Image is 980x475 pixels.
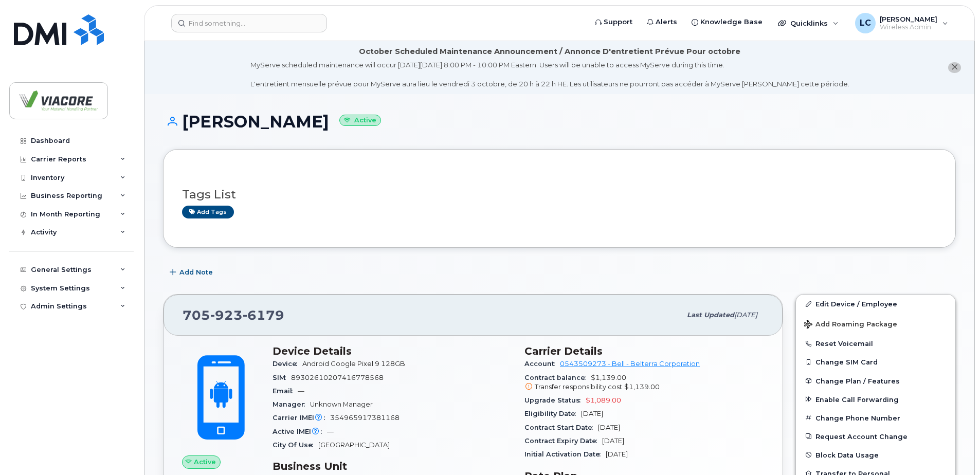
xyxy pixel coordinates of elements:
[524,360,560,368] span: Account
[183,307,284,323] span: 705
[796,295,955,313] a: Edit Device / Employee
[796,446,955,464] button: Block Data Usage
[524,345,764,357] h3: Carrier Details
[273,345,512,357] h3: Device Details
[291,374,384,381] span: 89302610207416778568
[163,113,956,131] h1: [PERSON_NAME]
[330,414,400,422] span: 354965917381168
[524,450,606,458] span: Initial Activation Date
[796,334,955,353] button: Reset Voicemail
[302,360,405,368] span: Android Google Pixel 9 128GB
[524,396,586,404] span: Upgrade Status
[210,307,243,323] span: 923
[273,460,512,472] h3: Business Unit
[598,424,620,431] span: [DATE]
[804,320,897,330] span: Add Roaming Package
[194,457,216,467] span: Active
[310,400,373,408] span: Unknown Manager
[273,360,302,368] span: Device
[273,414,330,422] span: Carrier IMEI
[273,374,291,381] span: SIM
[524,437,602,445] span: Contract Expiry Date
[243,307,284,323] span: 6179
[182,206,234,218] a: Add tags
[524,374,591,381] span: Contract balance
[273,441,318,449] span: City Of Use
[796,390,955,409] button: Enable Call Forwarding
[796,313,955,334] button: Add Roaming Package
[586,396,621,404] span: $1,089.00
[273,387,298,395] span: Email
[524,374,764,392] span: $1,139.00
[339,115,381,126] small: Active
[602,437,624,445] span: [DATE]
[796,409,955,427] button: Change Phone Number
[524,410,581,417] span: Eligibility Date
[796,353,955,371] button: Change SIM Card
[250,60,849,89] div: MyServe scheduled maintenance will occur [DATE][DATE] 8:00 PM - 10:00 PM Eastern. Users will be u...
[815,395,899,403] span: Enable Call Forwarding
[560,360,700,368] a: 0543509273 - Bell - Belterra Corporation
[624,383,660,391] span: $1,139.00
[182,188,937,201] h3: Tags List
[687,311,734,319] span: Last updated
[581,410,603,417] span: [DATE]
[273,428,327,435] span: Active IMEI
[524,424,598,431] span: Contract Start Date
[796,372,955,390] button: Change Plan / Features
[796,427,955,446] button: Request Account Change
[734,311,757,319] span: [DATE]
[273,400,310,408] span: Manager
[179,267,213,277] span: Add Note
[298,387,304,395] span: —
[815,377,900,385] span: Change Plan / Features
[327,428,334,435] span: —
[163,263,222,282] button: Add Note
[606,450,628,458] span: [DATE]
[535,383,622,391] span: Transfer responsibility cost
[318,441,390,449] span: [GEOGRAPHIC_DATA]
[359,46,740,57] div: October Scheduled Maintenance Announcement / Annonce D'entretient Prévue Pour octobre
[948,62,961,73] button: close notification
